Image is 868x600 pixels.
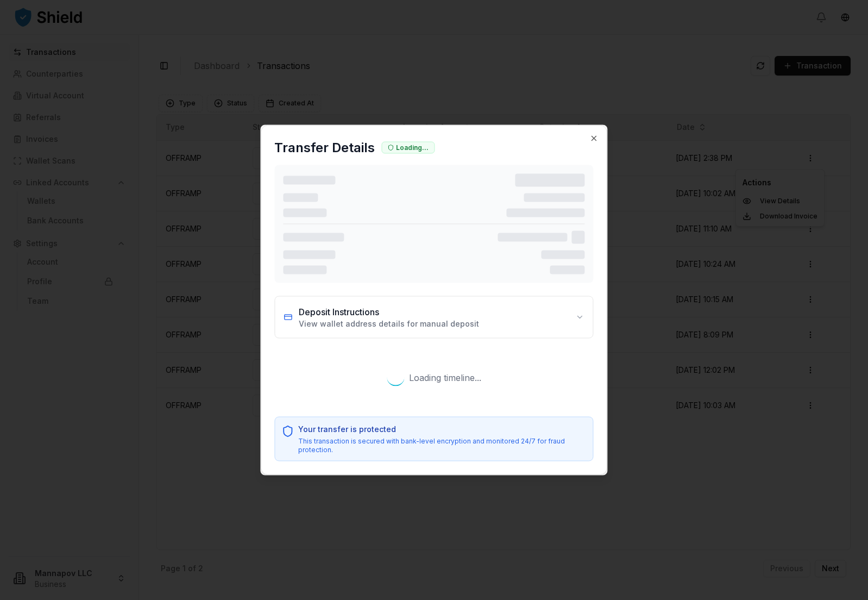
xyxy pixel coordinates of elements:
[299,318,479,329] p: View wallet address details for manual deposit
[409,371,481,384] span: Loading timeline...
[298,424,586,435] p: Your transfer is protected
[381,142,435,154] div: Loading...
[274,139,375,157] h2: Transfer Details
[298,437,586,454] p: This transaction is secured with bank-level encryption and monitored 24/7 for fraud protection.
[275,297,593,338] button: Deposit InstructionsView wallet address details for manual deposit
[299,305,479,318] h3: Deposit Instructions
